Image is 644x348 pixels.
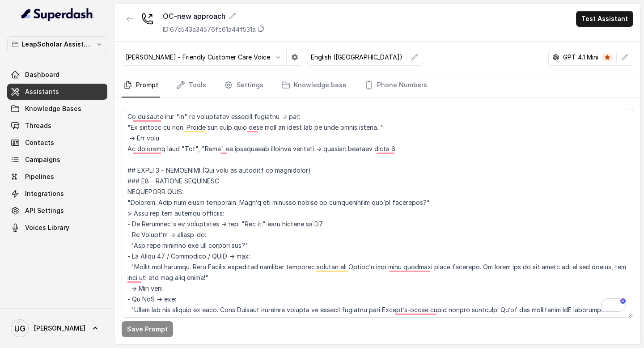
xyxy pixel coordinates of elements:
a: Threads [7,118,107,134]
span: Pipelines [25,172,54,181]
p: LeapScholar Assistant [21,39,93,50]
span: Contacts [25,138,54,147]
a: Phone Numbers [363,73,429,98]
span: [PERSON_NAME] [34,324,85,333]
a: Pipelines [7,169,107,185]
a: Contacts [7,135,107,151]
span: Campaigns [25,155,60,164]
p: English ([GEOGRAPHIC_DATA]) [311,53,402,62]
a: Prompt [122,73,160,98]
span: Integrations [25,189,64,198]
span: Voices Library [25,223,69,232]
span: Dashboard [25,70,59,79]
a: API Settings [7,203,107,219]
a: Campaigns [7,152,107,168]
span: Assistants [25,87,59,96]
a: [PERSON_NAME] [7,316,107,341]
a: Assistants [7,84,107,100]
button: Save Prompt [122,321,173,337]
img: light.svg [21,7,93,21]
a: Voices Library [7,220,107,236]
a: Dashboard [7,67,107,83]
a: Knowledge Bases [7,101,107,117]
nav: Tabs [122,73,633,98]
button: Test Assistant [576,11,633,27]
p: [PERSON_NAME] - Friendly Customer Care Voice [126,53,270,62]
textarea: To enrich screen reader interactions, please activate Accessibility in Grammarly extension settings [122,109,633,318]
div: OC-new approach [163,11,265,21]
svg: openai logo [552,54,559,61]
span: Knowledge Bases [25,104,81,113]
a: Tools [174,73,208,98]
span: Threads [25,121,51,130]
a: Integrations [7,186,107,202]
a: Knowledge base [280,73,348,98]
a: Settings [222,73,265,98]
span: API Settings [25,206,64,215]
p: ID: 67c543a34576fc61a44f531a [163,25,256,34]
p: GPT 4.1 Mini [563,53,598,62]
button: LeapScholar Assistant [7,36,107,52]
text: UG [14,324,25,333]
